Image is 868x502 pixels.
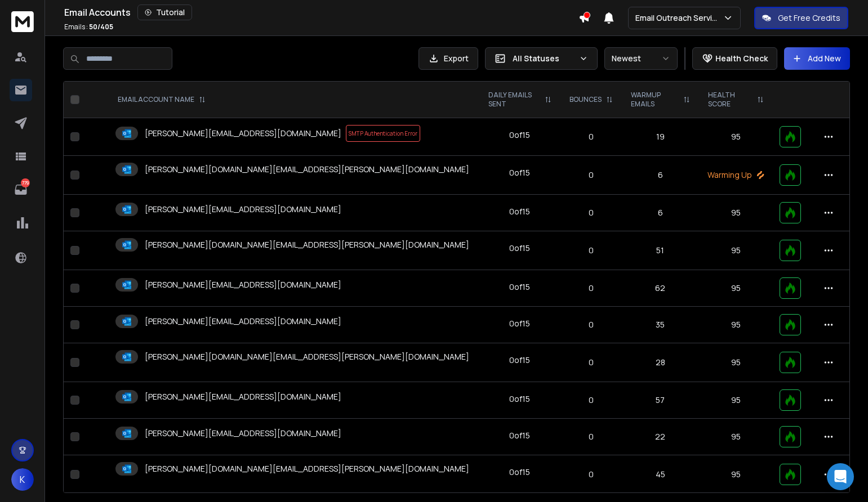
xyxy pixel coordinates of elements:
p: 779 [21,178,30,187]
p: [PERSON_NAME][EMAIL_ADDRESS][DOMAIN_NAME] [145,279,341,290]
td: 95 [699,118,773,156]
p: 0 [567,131,615,142]
button: K [11,468,34,491]
p: [PERSON_NAME][EMAIL_ADDRESS][DOMAIN_NAME] [145,128,341,139]
p: Email Outreach Service [635,12,723,24]
p: DAILY EMAILS SENT [488,91,540,109]
p: [PERSON_NAME][EMAIL_ADDRESS][DOMAIN_NAME] [145,428,341,439]
p: 0 [567,319,615,330]
div: 0 of 15 [509,129,530,141]
span: 50 / 405 [89,22,113,32]
td: 95 [699,419,773,455]
button: Get Free Credits [754,7,848,29]
div: Email Accounts [64,5,578,20]
p: [PERSON_NAME][DOMAIN_NAME][EMAIL_ADDRESS][PERSON_NAME][DOMAIN_NAME] [145,463,469,474]
div: 0 of 15 [509,167,530,178]
td: 51 [622,231,699,270]
div: 0 of 15 [509,206,530,217]
p: Get Free Credits [778,12,840,24]
div: 0 of 15 [509,430,530,441]
p: Warming Up [706,169,766,181]
button: Newest [604,47,678,70]
td: 28 [622,343,699,382]
p: 0 [567,469,615,480]
p: BOUNCES [569,95,602,104]
p: [PERSON_NAME][DOMAIN_NAME][EMAIL_ADDRESS][PERSON_NAME][DOMAIN_NAME] [145,351,469,362]
td: 19 [622,118,699,156]
td: 22 [622,419,699,455]
p: 0 [567,169,615,181]
a: 779 [10,178,32,201]
p: 0 [567,245,615,256]
button: Tutorial [137,5,192,20]
p: HEALTH SCORE [708,91,753,109]
p: All Statuses [513,53,575,64]
div: 0 of 15 [509,355,530,366]
button: Export [419,47,478,70]
button: Add New [784,47,850,70]
div: 0 of 15 [509,467,530,478]
p: [PERSON_NAME][EMAIL_ADDRESS][DOMAIN_NAME] [145,204,341,215]
td: 95 [699,195,773,231]
p: [PERSON_NAME][DOMAIN_NAME][EMAIL_ADDRESS][PERSON_NAME][DOMAIN_NAME] [145,164,469,175]
p: [PERSON_NAME][EMAIL_ADDRESS][DOMAIN_NAME] [145,316,341,327]
p: WARMUP EMAILS [631,91,679,109]
div: 0 of 15 [509,243,530,254]
div: 0 of 15 [509,281,530,293]
p: 0 [567,283,615,294]
p: 0 [567,357,615,368]
td: 45 [622,455,699,494]
p: Emails : [64,23,113,32]
td: 95 [699,343,773,382]
div: 0 of 15 [509,318,530,329]
td: 95 [699,270,773,307]
p: 0 [567,207,615,218]
td: 62 [622,270,699,307]
button: Health Check [692,47,777,70]
p: [PERSON_NAME][DOMAIN_NAME][EMAIL_ADDRESS][PERSON_NAME][DOMAIN_NAME] [145,239,469,250]
td: 95 [699,382,773,419]
span: SMTP Authentication Error [346,125,420,142]
td: 35 [622,307,699,343]
p: [PERSON_NAME][EMAIL_ADDRESS][DOMAIN_NAME] [145,391,341,402]
p: 0 [567,431,615,442]
td: 95 [699,307,773,343]
div: Open Intercom Messenger [827,463,854,490]
td: 6 [622,195,699,231]
p: 0 [567,395,615,406]
p: Health Check [715,53,768,64]
div: EMAIL ACCOUNT NAME [118,95,206,104]
td: 95 [699,231,773,270]
td: 95 [699,455,773,494]
td: 6 [622,156,699,195]
td: 57 [622,382,699,419]
div: 0 of 15 [509,393,530,405]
